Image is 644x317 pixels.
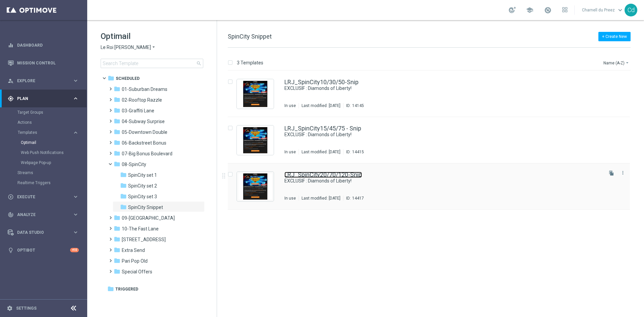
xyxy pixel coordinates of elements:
img: 14415.jpeg [238,127,272,153]
div: Actions [17,117,87,127]
div: gps_fixed Plan keyboard_arrow_right [7,96,79,101]
i: folder [114,107,120,114]
div: lightbulb Optibot +10 [7,248,79,253]
a: Mission Control [17,54,79,72]
div: In use [284,196,296,201]
div: Realtime Triggers [17,178,87,188]
div: ID: [343,103,364,108]
span: SpinCity set 2 [128,183,157,189]
i: folder [114,247,120,253]
span: search [196,61,202,66]
i: keyboard_arrow_right [72,129,79,136]
i: track_changes [8,212,14,218]
i: gps_fixed [8,96,14,102]
i: settings [7,305,13,311]
div: Press SPACE to select this row. [221,117,643,163]
i: keyboard_arrow_right [72,194,79,200]
i: folder [114,150,120,157]
a: Webpage Pop-up [21,160,70,165]
span: 02-Rooftop Razzle [122,97,162,103]
span: SpinCity set 3 [128,194,157,200]
span: 05-Downtown Double [122,129,167,135]
i: folder [120,171,127,178]
div: Press SPACE to select this row. [221,163,643,210]
span: Triggered [115,286,138,292]
div: Execute [8,194,72,200]
div: In use [284,103,296,108]
span: 06-Backstreet Bonus [122,140,166,146]
div: Target Groups [17,107,87,117]
a: LRJ_SpinCity15/45/75 - Snip [284,125,361,131]
span: Execute [17,195,72,199]
i: play_circle_outline [8,194,14,200]
button: track_changes Analyze keyboard_arrow_right [7,212,79,217]
i: folder [114,96,120,103]
div: Templates keyboard_arrow_right [17,130,79,135]
button: file_copy [607,169,616,177]
div: Dashboard [8,36,79,54]
span: 04-Subway Surprise [122,118,165,124]
div: Templates [17,127,87,168]
i: lightbulb [8,247,14,253]
span: school [526,6,533,14]
button: person_search Explore keyboard_arrow_right [7,78,79,84]
div: play_circle_outline Execute keyboard_arrow_right [7,194,79,200]
a: Realtime Triggers [17,180,70,186]
div: Last modified: [DATE] [299,196,343,201]
a: LRJ_SpinCity10/30/50-Snip [284,79,359,85]
div: Press SPACE to select this row. [221,71,643,117]
span: Templates [18,130,66,135]
div: Streams [17,168,87,178]
div: 14415 [352,149,364,155]
span: 10-The Fast Lane [122,226,159,232]
i: folder [114,268,120,275]
i: folder [120,182,127,189]
a: Web Push Notifications [21,150,70,155]
i: folder [120,204,127,210]
i: keyboard_arrow_right [72,77,79,84]
a: Actions [17,120,70,125]
div: Data Studio [8,229,72,235]
div: Data Studio keyboard_arrow_right [7,230,79,235]
div: Webpage Pop-up [21,158,87,168]
span: Explore [17,79,72,83]
span: 07-Big Bonus Boulevard [122,151,172,157]
a: Settings [16,306,37,310]
button: Le Roi [PERSON_NAME] arrow_drop_down [101,44,156,51]
i: folder [114,161,120,167]
a: EXCLUSIF : Diamonds of Liberty! [284,178,586,184]
span: SpinCity Snippet [128,204,163,210]
button: equalizer Dashboard [7,43,79,48]
span: 11-The 31st Avenue [122,236,166,243]
div: 14417 [352,196,364,201]
span: Plan [17,97,72,101]
span: 03-Graffiti Lane [122,108,154,114]
div: Analyze [8,212,72,218]
span: Data Studio [17,230,72,234]
div: Optimail [21,138,87,148]
div: EXCLUSIF : Diamonds of Liberty! [284,178,602,184]
i: equalizer [8,42,14,48]
i: folder [107,285,114,292]
a: Optimail [21,140,70,145]
div: In use [284,149,296,155]
span: 09-Four Way Crossing [122,215,175,221]
button: Name (A-Z)arrow_drop_down [603,59,631,67]
i: folder [114,139,120,146]
i: folder [114,118,120,124]
button: more_vert [620,169,626,177]
p: 3 Templates [237,60,263,66]
button: + Create New [598,32,631,41]
a: Optibot [17,241,70,259]
span: Scheduled [116,75,140,82]
span: SpinCity Snippet [228,33,272,40]
i: keyboard_arrow_right [72,95,79,102]
span: Extra Send [122,247,145,253]
i: keyboard_arrow_right [72,211,79,218]
i: folder [114,236,120,243]
button: Mission Control [7,60,79,66]
h1: Optimail [101,31,203,42]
